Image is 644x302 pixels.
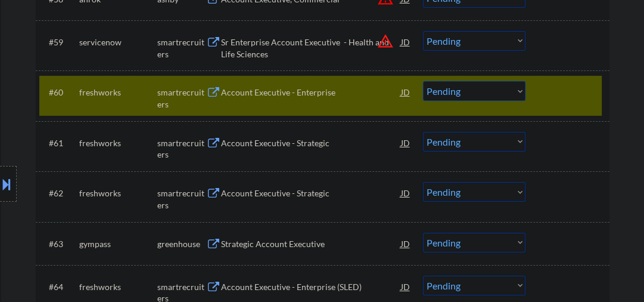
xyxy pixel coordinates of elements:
[221,36,401,60] div: Sr Enterprise Account Executive - Health and Life Sciences
[49,36,70,48] div: #59
[221,238,401,250] div: Strategic Account Executive
[400,81,412,103] div: JD
[79,36,157,48] div: servicenow
[400,233,412,254] div: JD
[221,87,401,98] div: Account Executive - Enterprise
[221,281,401,293] div: Account Executive - Enterprise (SLED)
[400,31,412,53] div: JD
[157,36,206,60] div: smartrecruiters
[400,182,412,204] div: JD
[400,132,412,153] div: JD
[377,33,394,50] button: warning_amber
[221,137,401,149] div: Account Executive - Strategic
[400,276,412,297] div: JD
[221,187,401,199] div: Account Executive - Strategic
